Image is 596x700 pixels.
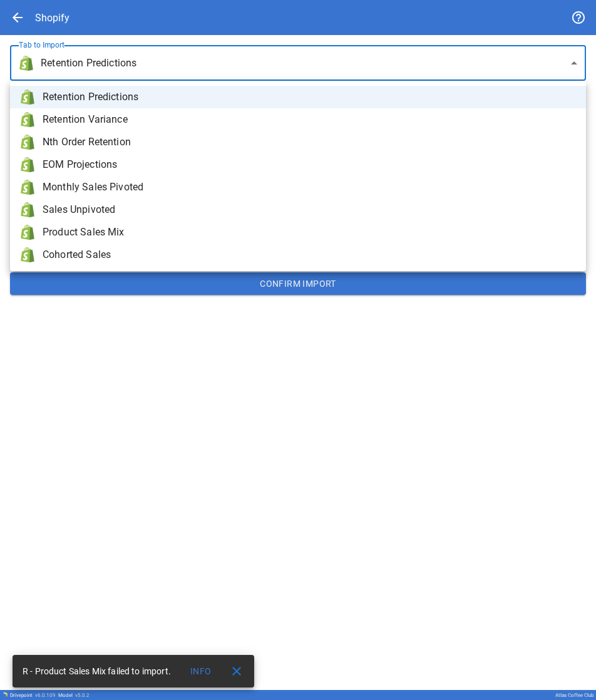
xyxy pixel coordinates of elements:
span: Cohorted Sales [43,247,576,262]
img: brand icon not found [20,202,35,217]
span: close [229,664,244,679]
span: Retention Predictions [43,90,576,105]
span: EOM Projections [43,157,576,172]
img: brand icon not found [20,247,35,262]
span: Product Sales Mix [43,225,576,240]
img: brand icon not found [20,180,35,195]
span: Retention Variance [43,112,576,127]
div: R - Product Sales Mix failed to import. [23,660,171,682]
img: brand icon not found [20,112,35,127]
img: brand icon not found [20,90,35,105]
span: Sales Unpivoted [43,202,576,217]
img: brand icon not found [20,157,35,172]
img: brand icon not found [20,135,35,150]
span: Nth Order Retention [43,135,576,150]
button: Info [181,660,221,682]
img: brand icon not found [20,225,35,240]
span: Monthly Sales Pivoted [43,180,576,195]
